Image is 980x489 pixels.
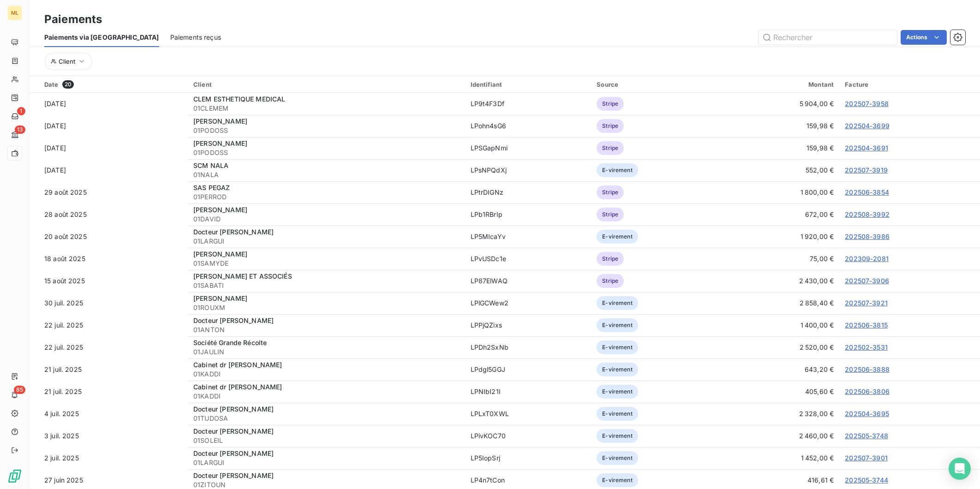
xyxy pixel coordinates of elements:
span: Docteur [PERSON_NAME] [193,228,274,236]
span: [PERSON_NAME] ET ASSOCIÉS [193,272,292,280]
td: LPSGapNmi [465,137,592,159]
span: 01TUDOSA [193,414,460,423]
td: 2 460,00 € [723,425,839,447]
td: LPLxT0XWL [465,403,592,425]
span: 01SOLEIL [193,436,460,445]
span: 01SABATI [193,281,460,290]
a: 202506-3888 [845,365,890,373]
td: LP5MIcaYv [465,226,592,248]
a: 202505-3748 [845,432,888,440]
td: 29 août 2025 [30,181,188,203]
a: 202507-3901 [845,454,888,462]
span: E-virement [597,385,638,399]
span: 01LARGUI [193,237,460,246]
span: E-virement [597,163,638,177]
td: LPtrDIGNz [465,181,592,203]
span: [PERSON_NAME] [193,139,247,147]
td: [DATE] [30,115,188,137]
span: Docteur [PERSON_NAME] [193,405,274,413]
a: 202507-3906 [845,277,889,285]
span: SAS PEGAZ [193,184,230,191]
td: 21 juil. 2025 [30,358,188,381]
a: 202508-3986 [845,233,890,240]
span: E-virement [597,340,638,354]
button: Client [45,53,92,70]
span: [PERSON_NAME] [193,206,247,214]
span: 01NALA [193,170,460,179]
td: LPohn4sG6 [465,115,592,137]
div: Open Intercom Messenger [949,458,971,480]
td: LP9t4F3Df [465,93,592,115]
td: 2 430,00 € [723,270,839,292]
span: 01KADDI [193,392,460,401]
td: 20 août 2025 [30,226,188,248]
span: 01SAMYDE [193,259,460,268]
a: 202504-3699 [845,122,890,130]
span: E-virement [597,473,638,487]
span: 01ROUXM [193,303,460,312]
td: 405,60 € [723,381,839,403]
span: E-virement [597,429,638,443]
td: 75,00 € [723,248,839,270]
td: 552,00 € [723,159,839,181]
span: 13 [15,125,25,134]
span: 01DAVID [193,215,460,224]
span: Société Grande Récolte [193,339,267,346]
td: LPPjQZixs [465,314,592,336]
div: Client [193,81,460,88]
span: 01PERROD [193,192,460,202]
td: 30 juil. 2025 [30,292,188,314]
span: E-virement [597,363,638,376]
td: 159,98 € [723,115,839,137]
img: Logo LeanPay [7,469,22,483]
a: 202507-3958 [845,100,889,107]
div: Facture [845,81,974,88]
span: 85 [14,386,25,394]
span: Client [59,58,75,65]
span: 01JAULIN [193,347,460,357]
td: 1 452,00 € [723,447,839,469]
td: 22 juil. 2025 [30,314,188,336]
td: LPDh2SxNb [465,336,592,358]
h3: Paiements [44,11,102,28]
span: Stripe [597,274,624,288]
span: Docteur [PERSON_NAME] [193,449,274,457]
span: Stripe [597,97,624,111]
span: Docteur [PERSON_NAME] [193,316,274,324]
a: 202504-3691 [845,144,888,152]
td: 15 août 2025 [30,270,188,292]
td: LP87ElWAQ [465,270,592,292]
a: 202309-2081 [845,255,889,262]
div: Montant [729,81,834,88]
td: [DATE] [30,159,188,181]
div: ML [7,6,22,20]
td: 4 juil. 2025 [30,403,188,425]
a: 202506-3806 [845,388,890,395]
span: 1 [17,107,25,115]
td: LPb1RBrIp [465,203,592,226]
td: LPlGCWew2 [465,292,592,314]
td: 2 328,00 € [723,403,839,425]
td: 1 920,00 € [723,226,839,248]
div: Date [44,80,182,89]
span: Cabinet dr [PERSON_NAME] [193,383,282,391]
a: 202507-3921 [845,299,888,307]
td: 22 juil. 2025 [30,336,188,358]
a: 202508-3992 [845,210,890,218]
div: Source [597,81,718,88]
a: 202504-3695 [845,410,889,417]
span: Docteur [PERSON_NAME] [193,471,274,479]
td: LPvUSDc1e [465,248,592,270]
td: 28 août 2025 [30,203,188,226]
td: 2 juil. 2025 [30,447,188,469]
span: Stripe [597,119,624,133]
span: Stripe [597,252,624,266]
span: [PERSON_NAME] [193,117,247,125]
span: E-virement [597,230,638,244]
span: Cabinet dr [PERSON_NAME] [193,361,282,369]
span: E-virement [597,451,638,465]
td: 18 août 2025 [30,248,188,270]
span: CLEM ESTHETIQUE MEDICAL [193,95,285,103]
a: 202502-3531 [845,343,888,351]
a: 202507-3919 [845,166,888,174]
